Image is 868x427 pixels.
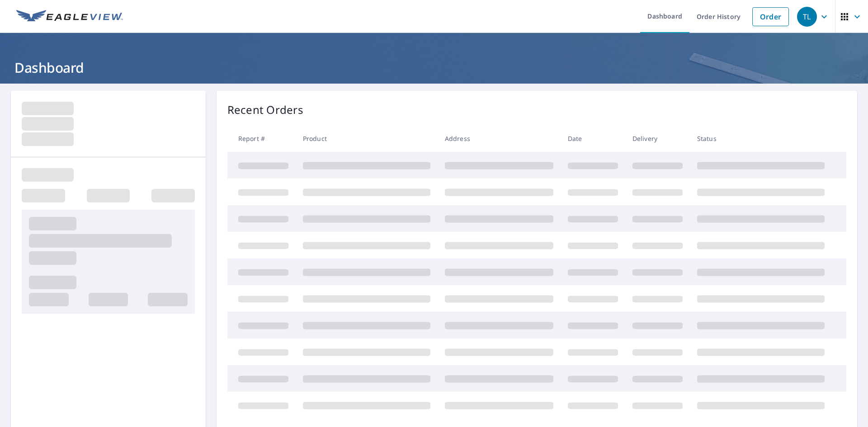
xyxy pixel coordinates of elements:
th: Status [690,125,832,152]
a: Order [752,7,789,26]
th: Report # [227,125,296,152]
img: EV Logo [16,10,123,23]
p: Recent Orders [227,102,303,118]
h1: Dashboard [11,58,857,77]
th: Product [296,125,438,152]
th: Date [561,125,625,152]
th: Delivery [625,125,690,152]
th: Address [438,125,561,152]
div: TL [797,7,817,27]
